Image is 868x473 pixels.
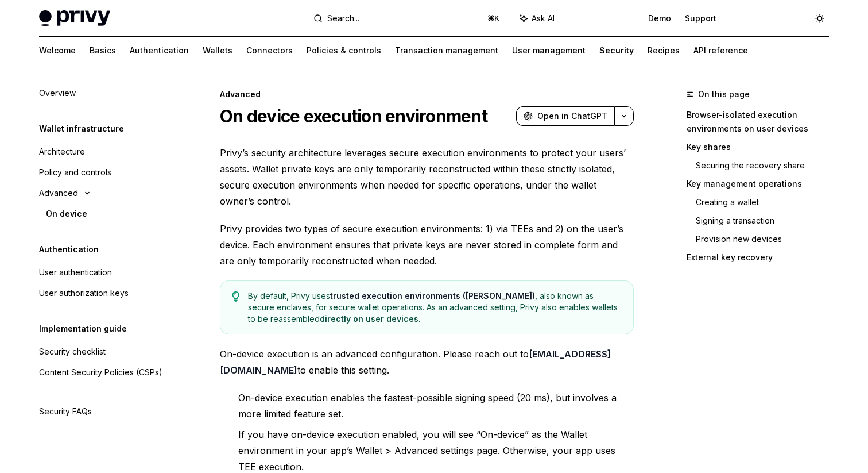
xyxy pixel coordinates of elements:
[90,37,116,64] a: Basics
[698,87,750,101] span: On this page
[220,346,634,378] span: On-device execution is an advanced configuration. Please reach out to to enable this setting.
[46,207,87,221] div: On device
[532,13,555,24] span: Ask AI
[693,37,748,64] a: API reference
[30,341,177,362] a: Security checklist
[39,286,129,300] div: User authorization keys
[39,266,112,279] div: User authentication
[327,11,359,25] div: Search...
[39,322,127,336] h5: Implementation guide
[30,362,177,383] a: Content Security Policies (CSPs)
[30,283,177,303] a: User authorization keys
[39,37,76,64] a: Welcome
[30,162,177,183] a: Policy and controls
[512,37,586,64] a: User management
[39,405,92,418] div: Security FAQs
[537,110,607,122] span: Open in ChatGPT
[39,345,106,359] div: Security checklist
[687,106,838,138] a: Browser-isolated execution environments on user devices
[203,37,232,64] a: Wallets
[39,186,78,200] div: Advanced
[687,138,838,156] a: Key shares
[30,141,177,162] a: Architecture
[687,175,838,193] a: Key management operations
[30,83,177,103] a: Overview
[39,86,76,100] div: Overview
[39,166,111,179] div: Policy and controls
[648,37,680,64] a: Recipes
[330,291,535,301] a: trusted execution environments ([PERSON_NAME])
[811,9,829,28] button: Toggle dark mode
[39,366,162,379] div: Content Security Policies (CSPs)
[30,401,177,422] a: Security FAQs
[685,13,716,24] a: Support
[30,203,177,224] a: On device
[246,37,293,64] a: Connectors
[395,37,498,64] a: Transaction management
[307,37,381,64] a: Policies & controls
[599,37,634,64] a: Security
[516,106,614,126] button: Open in ChatGPT
[648,13,671,24] a: Demo
[696,156,838,175] a: Securing the recovery share
[30,262,177,283] a: User authentication
[220,106,487,126] h1: On device execution environment
[730,9,801,28] a: Dashboard
[687,248,838,267] a: External key recovery
[220,221,634,269] span: Privy provides two types of secure execution environments: 1) via TEEs and 2) on the user’s devic...
[220,145,634,209] span: Privy’s security architecture leverages secure execution environments to protect your users’ asse...
[696,211,838,230] a: Signing a transaction
[220,390,634,422] li: On-device execution enables the fastest-possible signing speed (20 ms), but involves a more limit...
[130,37,189,64] a: Authentication
[305,8,506,29] button: Search...⌘K
[39,243,99,256] h5: Authentication
[320,314,418,324] strong: directly on user devices
[220,89,634,100] div: Advanced
[39,122,124,136] h5: Wallet infrastructure
[696,193,838,211] a: Creating a wallet
[39,145,85,159] div: Architecture
[39,10,110,26] img: light logo
[248,290,622,325] span: By default, Privy uses , also known as secure enclaves, for secure wallet operations. As an advan...
[739,13,784,24] span: Dashboard
[696,230,838,248] a: Provision new devices
[232,291,240,302] svg: Tip
[487,14,499,23] span: ⌘ K
[512,8,563,29] button: Ask AI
